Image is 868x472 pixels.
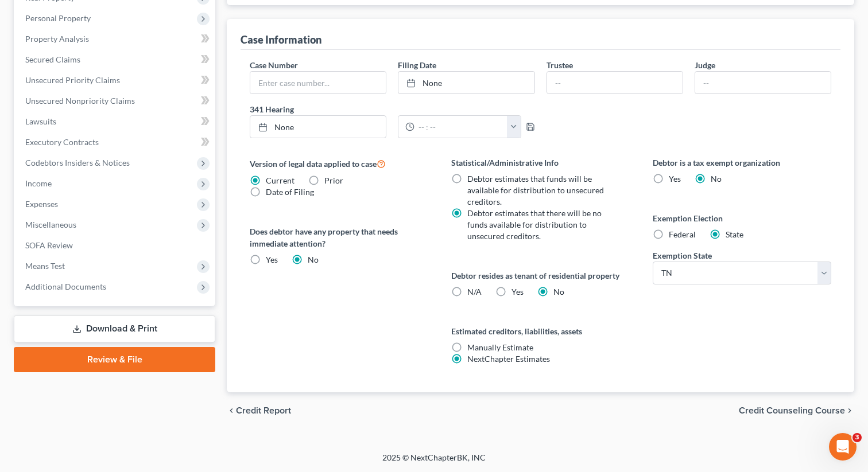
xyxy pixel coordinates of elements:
[669,174,681,184] span: Yes
[829,433,857,461] iframe: Intercom live chat
[852,433,862,442] span: 3
[547,72,683,93] input: --
[695,72,831,93] input: --
[16,132,215,153] a: Executory Contracts
[25,199,58,209] span: Expenses
[653,212,831,224] label: Exemption Election
[553,287,564,297] span: No
[14,315,215,342] a: Download & Print
[467,208,602,241] span: Debtor estimates that there will be no funds available for distribution to unsecured creditors.
[695,59,715,71] label: Judge
[726,229,743,239] span: State
[398,59,436,71] label: Filing Date
[739,406,854,415] button: Credit Counseling Course chevron_right
[16,235,215,256] a: SOFA Review
[467,287,482,297] span: N/A
[451,157,630,169] label: Statistical/Administrative Info
[16,49,215,70] a: Secured Claims
[414,116,507,138] input: -- : --
[25,137,99,147] span: Executory Contracts
[511,287,524,297] span: Yes
[845,406,854,415] i: chevron_right
[14,347,215,372] a: Review & File
[308,255,319,264] span: No
[25,178,52,188] span: Income
[227,406,236,415] i: chevron_left
[25,158,130,167] span: Codebtors Insiders & Notices
[25,54,80,64] span: Secured Claims
[324,175,343,185] span: Prior
[653,249,712,262] label: Exemption State
[16,91,215,111] a: Unsecured Nonpriority Claims
[467,342,533,352] span: Manually Estimate
[398,72,534,93] a: None
[244,103,541,115] label: 341 Hearing
[25,116,56,126] span: Lawsuits
[16,70,215,91] a: Unsecured Priority Claims
[653,157,831,169] label: Debtor is a tax exempt organization
[467,174,604,206] span: Debtor estimates that funds will be available for distribution to unsecured creditors.
[547,59,573,71] label: Trustee
[25,240,73,250] span: SOFA Review
[250,225,428,249] label: Does debtor have any property that needs immediate attention?
[266,187,314,197] span: Date of Filing
[467,354,550,364] span: NextChapter Estimates
[241,33,321,46] div: Case Information
[250,59,298,71] label: Case Number
[25,13,91,23] span: Personal Property
[16,111,215,132] a: Lawsuits
[711,174,722,184] span: No
[25,34,89,44] span: Property Analysis
[16,29,215,49] a: Property Analysis
[25,75,120,85] span: Unsecured Priority Claims
[266,255,278,264] span: Yes
[266,175,294,185] span: Current
[25,220,76,229] span: Miscellaneous
[25,261,65,271] span: Means Test
[451,325,630,337] label: Estimated creditors, liabilities, assets
[739,406,845,415] span: Credit Counseling Course
[227,406,291,415] button: chevron_left Credit Report
[236,406,291,415] span: Credit Report
[451,270,630,282] label: Debtor resides as tenant of residential property
[25,282,106,291] span: Additional Documents
[250,157,428,170] label: Version of legal data applied to case
[25,96,135,106] span: Unsecured Nonpriority Claims
[250,72,386,93] input: Enter case number...
[669,229,696,239] span: Federal
[250,116,386,138] a: None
